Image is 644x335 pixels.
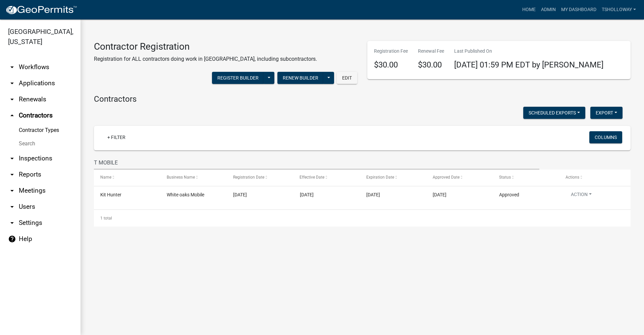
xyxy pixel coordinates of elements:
i: arrow_drop_down [8,95,16,103]
a: Admin [538,3,558,16]
span: [DATE] 01:59 PM EDT by [PERSON_NAME] [454,60,603,69]
button: Renew Builder [277,72,324,84]
button: Columns [589,131,622,143]
a: Home [520,3,538,16]
span: Business Name [167,175,195,180]
span: Approved Date [433,175,460,180]
span: Approved [499,192,519,197]
i: arrow_drop_down [8,79,16,87]
span: Expiration Date [366,175,394,180]
datatable-header-cell: Actions [559,170,626,186]
span: White oaks Mobile [167,192,204,197]
span: 05/14/2025 [433,192,446,197]
datatable-header-cell: Business Name [160,170,227,186]
span: Status [499,175,511,180]
i: arrow_drop_down [8,219,16,227]
h3: Contractor Registration [94,41,317,52]
button: Export [590,107,623,119]
span: Kit Hunter [100,192,121,197]
button: Action [566,191,597,201]
datatable-header-cell: Status [493,170,559,186]
span: Actions [566,175,579,180]
button: Scheduled Exports [523,107,585,119]
datatable-header-cell: Effective Date [293,170,360,186]
span: 05/14/2025 [300,192,314,197]
datatable-header-cell: Registration Date [227,170,293,186]
a: + Filter [102,131,131,143]
i: arrow_drop_down [8,171,16,179]
p: Last Published On [454,48,603,55]
p: Renewal Fee [418,48,444,55]
h4: Contractors [94,94,631,104]
datatable-header-cell: Approved Date [426,170,493,186]
h4: $30.00 [418,60,444,70]
span: Name [100,175,111,180]
i: help [8,235,16,243]
i: arrow_drop_down [8,154,16,162]
a: My Dashboard [558,3,599,16]
p: Registration for ALL contractors doing work in [GEOGRAPHIC_DATA], including subcontractors. [94,55,317,63]
button: Edit [337,72,357,84]
i: arrow_drop_down [8,63,16,71]
span: Registration Date [233,175,264,180]
i: arrow_drop_down [8,203,16,211]
a: tsholloway [599,3,639,16]
p: Registration Fee [374,48,408,55]
h4: $30.00 [374,60,408,70]
span: Effective Date [300,175,325,180]
i: arrow_drop_down [8,187,16,195]
div: 1 total [94,210,631,227]
span: 05/14/2025 [233,192,247,197]
button: Register Builder [212,72,264,84]
i: arrow_drop_up [8,111,16,119]
datatable-header-cell: Name [94,170,160,186]
span: 12/31/2025 [366,192,380,197]
datatable-header-cell: Expiration Date [360,170,426,186]
input: Search for contractors [94,156,539,170]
